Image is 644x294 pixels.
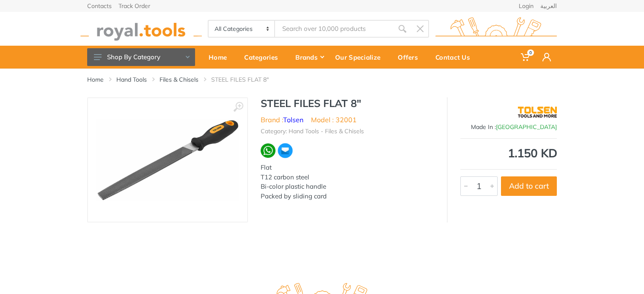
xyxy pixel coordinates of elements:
[261,127,364,136] li: Category: Hand Tools - Files & Chisels
[87,48,195,66] button: Shop By Category
[261,115,303,125] li: Brand :
[392,48,429,66] div: Offers
[392,46,429,69] a: Offers
[275,20,394,38] input: Site search
[527,49,534,56] span: 0
[87,75,104,84] a: Home
[261,97,434,110] h1: STEEL FILES FLAT 8"
[429,46,482,69] a: Contact Us
[460,147,557,159] div: 1.150 KD
[329,46,392,69] a: Our Specialize
[80,17,202,41] img: royal.tools Logo
[211,75,281,84] li: STEEL FILES FLAT 8"
[118,3,150,9] a: Track Order
[289,48,329,66] div: Brands
[540,3,557,9] a: العربية
[515,46,537,69] a: 0
[283,115,303,124] a: Tolsen
[203,46,238,69] a: Home
[501,176,557,196] button: Add to cart
[435,17,557,41] img: royal.tools Logo
[238,48,289,66] div: Categories
[96,119,239,201] img: Royal Tools - STEEL FILES FLAT 8
[496,123,557,131] span: [GEOGRAPHIC_DATA]
[277,143,293,159] img: ma.webp
[203,48,238,66] div: Home
[518,102,557,123] img: Tolsen
[261,143,275,158] img: wa.webp
[238,46,289,69] a: Categories
[429,48,482,66] div: Contact Us
[519,3,534,9] a: Login
[209,21,275,37] select: Category
[160,75,198,84] a: Files & Chisels
[460,123,557,132] div: Made In :
[329,48,392,66] div: Our Specialize
[311,115,357,125] li: Model : 32001
[116,75,147,84] a: Hand Tools
[261,163,434,201] div: Flat T12 carbon steel Bi-color plastic handle Packed by sliding card
[87,75,557,84] nav: breadcrumb
[87,3,112,9] a: Contacts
